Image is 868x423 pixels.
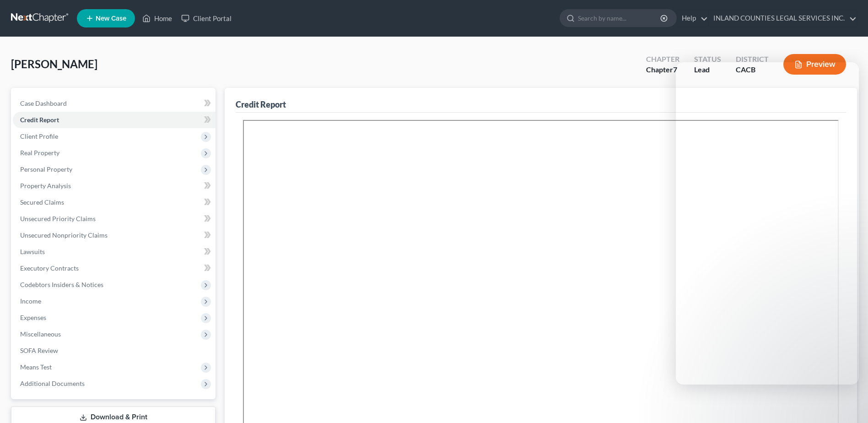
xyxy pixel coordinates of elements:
a: Lawsuits [13,244,216,260]
div: Chapter [646,65,679,75]
button: Preview [783,54,846,75]
span: Executory Contracts [20,264,79,272]
span: Miscellaneous [20,330,61,338]
span: Means Test [20,363,52,371]
a: Case Dashboard [13,95,216,112]
a: Help [677,10,708,27]
span: Property Analysis [20,182,71,190]
div: Status [694,54,721,65]
div: Credit Report [236,99,286,110]
span: Lawsuits [20,248,45,255]
div: Chapter [646,54,679,65]
span: New Case [96,15,126,22]
span: Income [20,297,41,305]
iframe: Intercom live chat [676,62,859,385]
a: Secured Claims [13,194,216,211]
span: Secured Claims [20,198,64,206]
a: Executory Contracts [13,260,216,277]
span: Case Dashboard [20,99,67,107]
span: 7 [673,65,677,74]
div: District [736,54,769,65]
span: Expenses [20,314,46,321]
a: SOFA Review [13,342,216,359]
a: INLAND COUNTIES LEGAL SERVICES INC. [709,10,857,27]
span: Personal Property [20,165,72,173]
span: Codebtors Insiders & Notices [20,281,103,288]
span: Unsecured Nonpriority Claims [20,231,108,239]
a: Unsecured Nonpriority Claims [13,227,216,244]
span: Unsecured Priority Claims [20,215,96,222]
a: Home [138,10,177,27]
input: Search by name... [578,10,662,27]
a: Client Portal [177,10,236,27]
span: Client Profile [20,132,58,140]
a: Property Analysis [13,178,216,194]
span: Credit Report [20,116,59,124]
iframe: Intercom live chat [837,392,859,414]
span: [PERSON_NAME] [11,57,97,70]
span: Real Property [20,149,59,157]
a: Unsecured Priority Claims [13,211,216,227]
a: Credit Report [13,112,216,128]
span: SOFA Review [20,347,58,354]
span: Additional Documents [20,380,85,387]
